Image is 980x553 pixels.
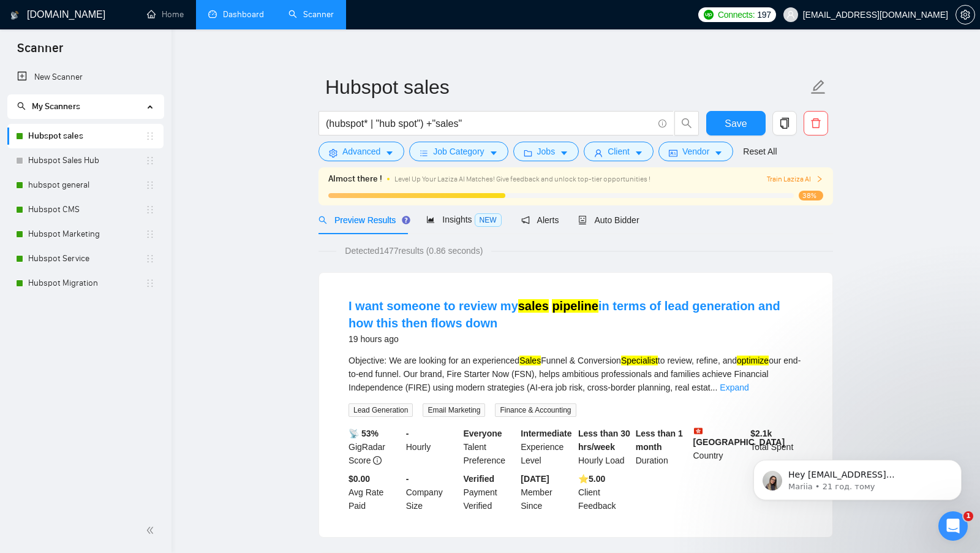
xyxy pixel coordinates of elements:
[757,8,771,21] span: 197
[7,246,164,271] li: Hubspot Service
[714,148,723,158] span: caret-down
[208,9,264,20] a: dashboardDashboard
[518,299,549,313] mark: sales
[346,472,404,513] div: Avg Rate Paid
[145,180,155,190] span: holder
[394,175,650,183] span: Level Up Your Laziza AI Matches! Give feedback and unlock top-tier opportunities !
[706,111,766,135] button: Save
[956,5,975,25] button: setting
[326,116,653,131] input: Search Freelance Jobs...
[423,403,485,417] span: Email Marketing
[328,172,382,186] span: Almost there !
[804,111,828,135] button: delete
[7,65,164,90] li: New Scanner
[349,354,803,394] div: Objective: We are looking for an experienced Funnel & Conversion to review, refine, and our end-t...
[401,215,412,226] div: Tooltip anchor
[145,254,155,264] span: holder
[720,383,748,392] a: Expand
[28,197,145,222] a: Hubspot CMS
[799,191,823,200] span: 38%
[737,356,769,365] mark: optimize
[560,148,568,158] span: caret-down
[147,9,184,20] a: homeHome
[349,474,370,484] b: $0.00
[28,148,145,173] a: Hubspot Sales Hub
[578,216,587,224] span: robot
[475,213,502,227] span: NEW
[578,429,630,452] b: Less than 30 hrs/week
[694,427,703,435] img: 🇭🇰
[288,9,334,20] a: searchScanner
[7,124,164,148] li: Hubspot sales
[518,472,576,513] div: Member Since
[956,10,974,20] span: setting
[521,474,549,484] b: [DATE]
[145,278,155,288] span: holder
[146,524,158,536] span: double-left
[521,215,559,225] span: Alerts
[461,427,519,467] div: Talent Preference
[329,148,337,158] span: setting
[373,456,382,465] span: info-circle
[409,142,508,161] button: barsJob Categorycaret-down
[636,429,683,452] b: Less than 1 month
[17,101,80,112] span: My Scanners
[426,215,435,224] span: area-chart
[325,72,808,102] input: Scanner name...
[608,145,630,158] span: Client
[145,131,155,141] span: holder
[518,427,576,467] div: Experience Level
[669,148,677,158] span: idcard
[521,429,571,438] b: Intermediate
[750,429,772,438] b: $ 2.1k
[710,383,718,392] span: ...
[7,271,164,296] li: Hubspot Migration
[349,429,379,438] b: 📡 53%
[956,10,975,20] a: setting
[963,511,973,521] span: 1
[767,174,823,185] button: Train Laziza AI
[28,124,145,148] a: Hubspot sales
[336,244,491,257] span: Detected 1477 results (0.86 seconds)
[537,145,556,158] span: Jobs
[145,205,155,215] span: holder
[28,271,145,296] a: Hubspot Migration
[772,111,797,135] button: copy
[693,427,785,447] b: [GEOGRAPHIC_DATA]
[635,148,643,158] span: caret-down
[28,246,145,271] a: Hubspot Service
[349,299,780,330] a: I want someone to review mysales pipelinein terms of lead generation and how this then flows down
[938,511,968,541] iframe: Intercom live chat
[145,156,155,166] span: holder
[346,427,404,467] div: GigRadar Score
[318,215,407,225] span: Preview Results
[633,427,691,467] div: Duration
[718,8,755,21] span: Connects:
[524,148,532,158] span: folder
[578,215,639,225] span: Auto Bidder
[658,142,733,161] button: idcardVendorcaret-down
[594,148,603,158] span: user
[7,173,164,197] li: hubspot general
[404,472,461,513] div: Company Size
[552,299,598,313] mark: pipeline
[682,145,709,158] span: Vendor
[786,10,795,19] span: user
[735,434,980,520] iframe: Intercom notifications повідомлення
[420,148,428,158] span: bars
[461,472,519,513] div: Payment Verified
[17,102,26,110] span: search
[675,118,698,129] span: search
[521,216,530,224] span: notification
[17,65,154,90] a: New Scanner
[349,403,413,417] span: Lead Generation
[725,116,747,131] span: Save
[7,222,164,246] li: Hubspot Marketing
[10,6,19,25] img: logo
[621,356,658,365] mark: Specialist
[691,427,748,467] div: Country
[748,427,805,467] div: Total Spent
